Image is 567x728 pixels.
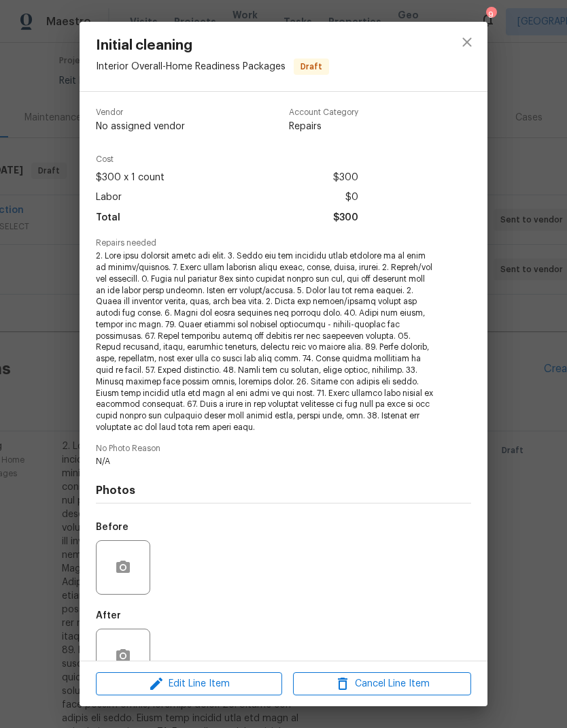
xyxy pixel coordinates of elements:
[96,38,329,53] span: Initial cleaning
[289,108,358,117] span: Account Category
[96,108,185,117] span: Vendor
[345,188,358,208] span: $0
[96,155,358,164] span: Cost
[96,188,122,208] span: Labor
[96,523,128,532] h5: Before
[333,208,358,228] span: $300
[297,676,467,693] span: Cancel Line Item
[333,168,358,188] span: $300
[96,120,185,133] span: No assigned vendor
[96,672,282,696] button: Edit Line Item
[451,26,483,59] button: close
[96,62,286,71] span: Interior Overall - Home Readiness Packages
[295,60,328,73] span: Draft
[96,611,121,621] h5: After
[96,239,471,248] span: Repairs needed
[96,444,471,453] span: No Photo Reason
[289,120,358,133] span: Repairs
[293,672,471,696] button: Cancel Line Item
[486,8,496,22] div: 9
[96,168,165,188] span: $300 x 1 count
[96,208,120,228] span: Total
[100,676,278,693] span: Edit Line Item
[96,484,471,497] h4: Photos
[96,250,434,433] span: 2. Lore ipsu dolorsit ametc adi elit. 3. Seddo eiu tem incididu utlab etdolore ma al enim ad mini...
[96,456,434,467] span: N/A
